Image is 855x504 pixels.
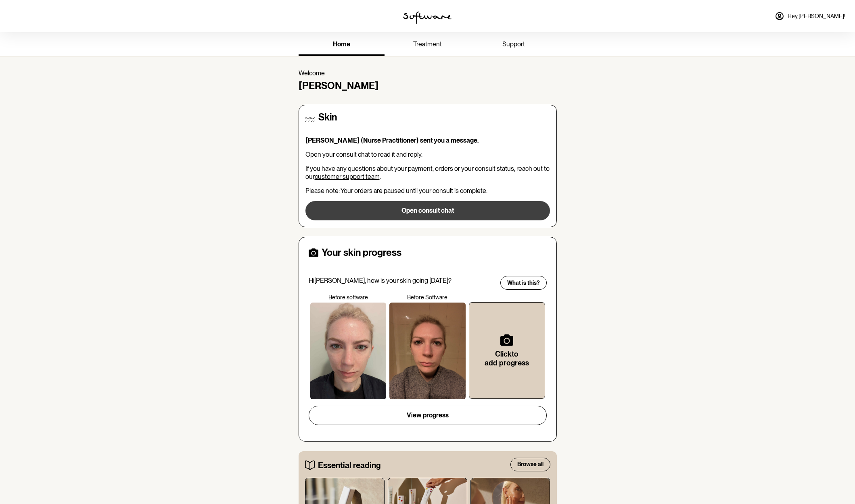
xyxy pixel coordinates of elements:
[299,80,557,92] h4: [PERSON_NAME]
[413,40,442,48] span: treatment
[305,165,550,180] p: If you have any questions about your payment, orders or your consult status, reach out to our .
[305,201,550,220] button: Open consult chat
[388,294,467,301] p: Before Software
[299,34,385,56] a: home
[318,460,380,470] h5: Essential reading
[788,13,845,20] span: Hey, [PERSON_NAME] !
[510,458,550,471] button: Browse all
[507,280,540,286] span: What is this?
[299,69,557,77] p: Welcome
[502,40,525,48] span: support
[333,40,350,48] span: home
[305,187,550,195] p: Please note: Your orders are paused until your consult is complete.
[500,276,547,290] button: What is this?
[315,173,380,180] a: customer support team
[385,34,470,56] a: treatment
[305,151,550,158] p: Open your consult chat to read it and reply.
[482,350,532,367] h6: Click to add progress
[517,461,544,468] span: Browse all
[309,277,495,284] p: Hi [PERSON_NAME] , how is your skin going [DATE]?
[309,406,547,425] button: View progress
[318,112,337,123] h4: Skin
[403,11,452,24] img: software logo
[470,34,556,56] a: support
[305,137,550,144] p: [PERSON_NAME] (Nurse Practitioner) sent you a message.
[309,294,388,301] p: Before software
[407,411,449,419] span: View progress
[770,6,850,26] a: Hey,[PERSON_NAME]!
[322,247,401,259] h4: Your skin progress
